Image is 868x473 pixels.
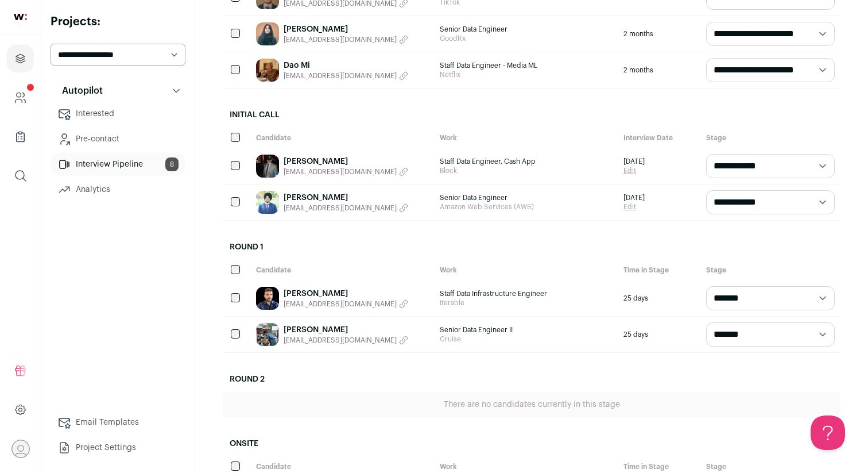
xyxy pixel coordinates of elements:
[440,202,612,211] span: Amazon Web Services (AWS)
[284,288,408,299] a: [PERSON_NAME]
[223,431,840,456] h2: Onsite
[440,25,612,34] span: Senior Data Engineer
[223,367,840,392] h2: Round 2
[14,14,27,20] img: wellfound-shorthand-0d5821cbd27db2630d0214b213865d53afaa358527fdda9d0ea32b1df1b89c2c.svg
[618,16,700,52] div: 2 months
[284,24,408,35] a: [PERSON_NAME]
[284,203,397,213] span: [EMAIL_ADDRESS][DOMAIN_NAME]
[223,102,840,128] h2: Initial Call
[51,102,185,125] a: Interested
[623,166,645,175] a: Edit
[51,153,185,176] a: Interview Pipeline8
[618,280,700,316] div: 25 days
[700,260,840,280] div: Stage
[51,128,185,151] a: Pre-contact
[284,60,408,71] a: Dao Mi
[618,52,700,88] div: 2 months
[700,128,840,148] div: Stage
[284,71,408,80] button: [EMAIL_ADDRESS][DOMAIN_NAME]
[284,192,408,203] a: [PERSON_NAME]
[440,334,612,344] span: Cruise
[623,193,645,202] span: [DATE]
[256,155,279,178] img: a837d6c88aee32f6fc1815e8af0c372d766a31989a78aeba58dcd907ee0fbdbe
[440,193,612,202] span: Senior Data Engineer
[284,35,397,44] span: [EMAIL_ADDRESS][DOMAIN_NAME]
[618,260,700,280] div: Time in Stage
[618,317,700,352] div: 25 days
[434,128,618,148] div: Work
[284,299,397,309] span: [EMAIL_ADDRESS][DOMAIN_NAME]
[51,178,185,201] a: Analytics
[250,128,434,148] div: Candidate
[440,325,612,334] span: Senior Data Engineer II
[11,440,30,458] button: Open dropdown
[284,203,408,213] button: [EMAIL_ADDRESS][DOMAIN_NAME]
[440,34,612,43] span: GoodRx
[250,260,434,280] div: Candidate
[7,123,34,151] a: Company Lists
[256,22,279,45] img: 2d5e99a22acedb8e848b5b8f13bbbce1a7528891986b8d439bd9f8935c1e0ba1
[256,287,279,310] img: ed61c45123a496c367007282f617003deb6ae665e16bebf4ef97777a920f0674
[223,234,840,260] h2: Round 1
[284,299,408,309] button: [EMAIL_ADDRESS][DOMAIN_NAME]
[440,157,612,166] span: Staff Data Engineer, Cash App
[440,70,612,79] span: Netflix
[256,59,279,82] img: bfc47cdc2b2e2ec9f1b79bba5107964e5e8d1f85d710ebbafa7e7b32c1948734.jpg
[434,260,618,280] div: Work
[618,128,700,148] div: Interview Date
[284,324,408,336] a: [PERSON_NAME]
[7,84,34,111] a: Company and ATS Settings
[623,202,645,211] a: Edit
[284,336,408,345] button: [EMAIL_ADDRESS][DOMAIN_NAME]
[51,436,185,459] a: Project Settings
[51,79,185,102] button: Autopilot
[256,323,279,346] img: 16d028fa1583e8902247b777d0f6e6b803886c0986acfbc71c35f73b08b44f3e.jpg
[256,191,279,214] img: 3739fe730f7b3e1beb00c4d5f5ce145b88444513d8bddeb2e6aa90995a3ba3e2.jpg
[165,157,179,171] span: 8
[284,167,408,176] button: [EMAIL_ADDRESS][DOMAIN_NAME]
[440,166,612,175] span: Block
[440,298,612,307] span: Iterable
[284,336,397,345] span: [EMAIL_ADDRESS][DOMAIN_NAME]
[55,84,103,98] p: Autopilot
[440,61,612,70] span: Staff Data Engineer - Media ML
[51,411,185,434] a: Email Templates
[284,35,408,44] button: [EMAIL_ADDRESS][DOMAIN_NAME]
[440,289,612,298] span: Staff Data Infrastructure Engineer
[623,157,645,166] span: [DATE]
[51,14,185,30] h2: Projects:
[7,45,34,72] a: Projects
[284,156,408,167] a: [PERSON_NAME]
[811,416,845,450] iframe: Help Scout Beacon - Open
[223,392,840,417] div: There are no candidates currently in this stage
[284,71,397,80] span: [EMAIL_ADDRESS][DOMAIN_NAME]
[284,167,397,176] span: [EMAIL_ADDRESS][DOMAIN_NAME]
